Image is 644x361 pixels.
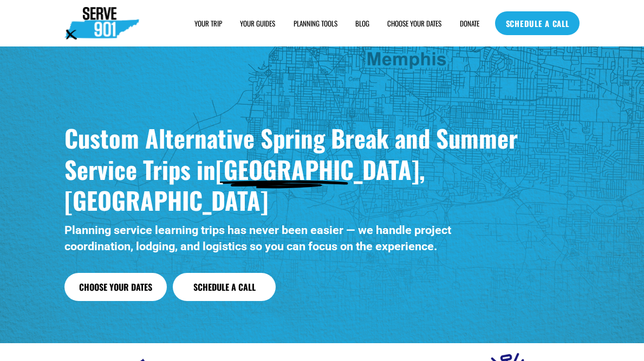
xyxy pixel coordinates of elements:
[173,273,275,301] a: Schedule a Call
[64,223,454,253] strong: Planning service learning trips has never been easier — we handle project coordination, lodging, ...
[194,18,222,28] span: YOUR TRIP
[194,18,222,29] a: folder dropdown
[64,7,139,39] img: Serve901
[495,11,580,35] a: SCHEDULE A CALL
[64,273,167,301] a: Choose Your Dates
[387,18,441,29] a: CHOOSE YOUR DATES
[240,18,275,29] a: YOUR GUIDES
[460,18,479,29] a: DONATE
[355,18,369,29] a: BLOG
[294,18,337,29] a: folder dropdown
[64,151,431,218] strong: [GEOGRAPHIC_DATA], [GEOGRAPHIC_DATA]
[294,18,337,28] span: PLANNING TOOLS
[64,120,524,186] strong: Custom Alternative Spring Break and Summer Service Trips in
